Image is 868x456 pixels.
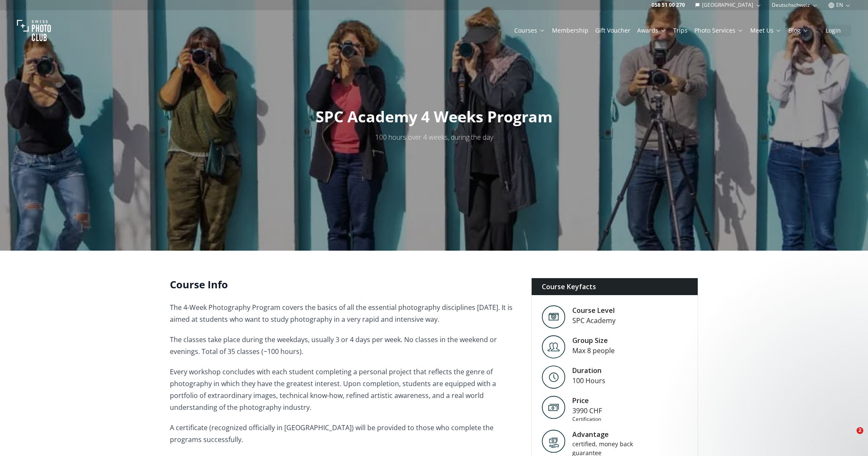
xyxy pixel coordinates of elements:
[514,26,545,35] a: Courses
[839,427,860,448] iframe: Intercom live chat
[788,26,809,35] a: Blog
[316,106,552,127] span: SPC Academy 4 Weeks Program
[815,25,851,36] button: Login
[572,429,644,439] div: Advantage
[673,26,688,35] a: Trips
[634,25,670,36] button: Awards
[511,25,549,36] button: Courses
[542,395,566,419] img: Price
[652,2,685,8] a: 058 51 00 270
[542,365,566,389] img: Level
[750,26,782,35] a: Meet Us
[572,305,616,315] div: Course Level
[572,376,605,386] div: 100 Hours
[572,345,615,356] div: Max 8 people
[572,406,602,416] div: 3990 CHF
[542,335,566,359] img: Level
[17,14,51,47] img: Swiss photo club
[637,26,666,35] a: Awards
[542,429,566,453] img: Advantage
[595,26,630,35] a: Gift Voucher
[572,335,615,345] div: Group Size
[572,315,616,326] div: SPC Academy
[170,278,518,291] h2: Course Info
[747,25,785,36] button: Meet Us
[170,422,518,445] p: A certificate (recognized officially in [GEOGRAPHIC_DATA]) will be provided to those who complete...
[170,366,518,413] p: Every workshop concludes with each student completing a personal project that reflects the genre ...
[694,26,743,35] a: Photo Services
[572,416,602,423] div: Certification
[592,25,634,36] button: Gift Voucher
[170,301,518,325] p: The 4-Week Photography Program covers the basics of all the essential photography disciplines [DA...
[542,305,566,329] img: Level
[691,25,747,36] button: Photo Services
[572,365,605,376] div: Duration
[572,395,602,406] div: Price
[670,25,691,36] button: Trips
[857,427,863,434] span: 2
[170,334,518,357] p: The classes take place during the weekdays, usually 3 or 4 days per week. No classes in the weeke...
[375,133,493,142] span: 100 hours over 4 weeks, during the day
[532,278,698,295] div: Course Keyfacts
[552,26,588,35] a: Membership
[785,25,812,36] button: Blog
[549,25,592,36] button: Membership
